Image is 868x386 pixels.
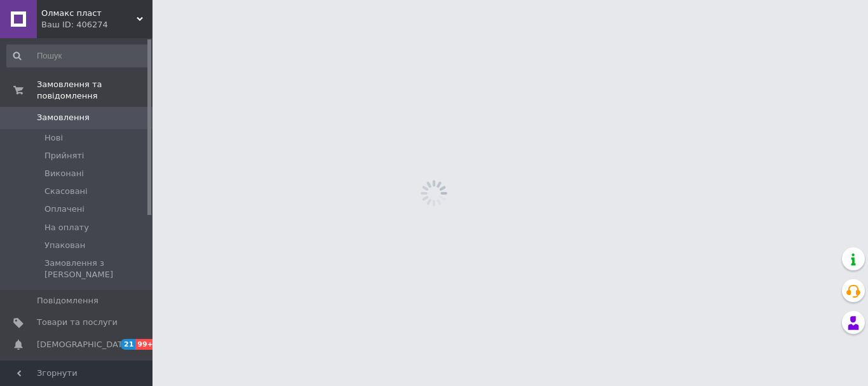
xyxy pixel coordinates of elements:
[44,203,85,215] span: Оплачені
[37,339,131,350] span: [DEMOGRAPHIC_DATA]
[44,132,63,144] span: Нові
[41,19,153,31] div: Ваш ID: 406274
[44,168,84,179] span: Виконані
[44,186,88,197] span: Скасовані
[135,339,156,350] span: 99+
[41,8,137,19] span: Олмакс пласт
[44,240,85,251] span: Упакован
[37,112,90,123] span: Замовлення
[44,150,84,162] span: Прийняті
[37,317,118,328] span: Товари та послуги
[121,339,135,350] span: 21
[44,258,149,280] span: Замовлення з [PERSON_NAME]
[37,79,153,102] span: Замовлення та повідомлення
[44,222,89,233] span: На оплату
[6,45,150,67] input: Пошук
[37,295,98,307] span: Повідомлення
